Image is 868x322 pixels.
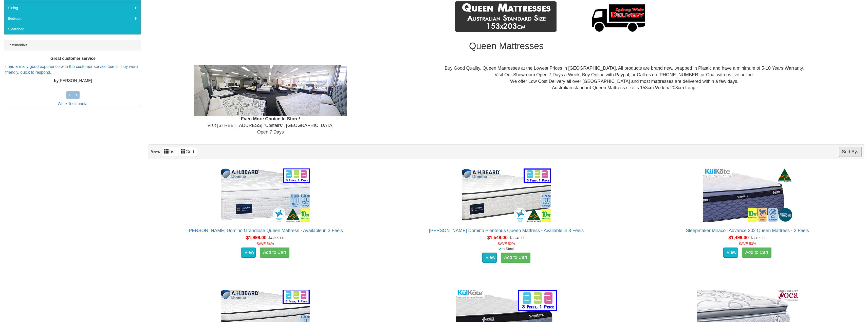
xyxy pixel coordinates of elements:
[4,40,141,50] div: Testimonials
[161,147,178,157] a: List
[389,65,860,91] div: Buy Good Quality, Queen Mattresses at the Lowest Prices in [GEOGRAPHIC_DATA]. All products are br...
[501,253,530,263] a: Add to Cart
[260,248,289,258] a: Add to Cart
[241,248,256,258] a: View
[194,65,347,116] img: Showroom
[498,242,515,246] font: SAVE 52%
[4,13,141,24] a: Bedroom
[188,228,343,233] a: [PERSON_NAME] Domino Grandiose Queen Mattress - Available in 3 Feels
[839,147,862,157] button: Sort By
[246,235,266,240] span: $1,999.00
[149,41,864,51] h1: Queen Mattresses
[510,236,525,240] del: $3,249.00
[487,235,508,240] span: $1,549.00
[461,167,552,223] img: A.H Beard Domino Plenteous Queen Mattress - Available in 3 Feels
[50,56,96,61] b: Great customer service
[482,253,497,263] a: View
[751,236,766,240] del: $3,199.00
[686,228,809,233] a: Sleepmaker Miracoil Advance 302 Queen Mattress - 2 Feels
[739,242,756,246] font: SAVE 53%
[5,78,141,84] p: [PERSON_NAME]
[153,65,389,135] div: Visit [STREET_ADDRESS] "Upstairs", [GEOGRAPHIC_DATA] Open 7 Days
[702,167,793,223] img: Sleepmaker Miracoil Advance 302 Queen Mattress - 2 Feels
[58,102,88,106] a: Write Testimonial
[268,236,284,240] del: $4,399.00
[220,167,311,223] img: A.H Beard Domino Grandiose Queen Mattress - Available in 3 Feels
[4,24,141,34] a: Clearance
[151,150,160,154] strong: View:
[389,246,624,251] div: In Stock
[54,79,59,83] b: by
[241,116,300,121] b: Even More Choice In Store!
[256,242,274,246] font: SAVE 54%
[5,65,138,75] a: I had a really good experience with the customer service team. They were friendly, quick to respo...
[429,228,584,233] a: [PERSON_NAME] Domino Plenteous Queen Mattress - Available in 3 Feels
[728,235,749,240] span: $1,499.00
[178,147,197,157] a: Grid
[723,248,738,258] a: View
[4,3,141,13] a: Dining
[742,248,771,258] a: Add to Cart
